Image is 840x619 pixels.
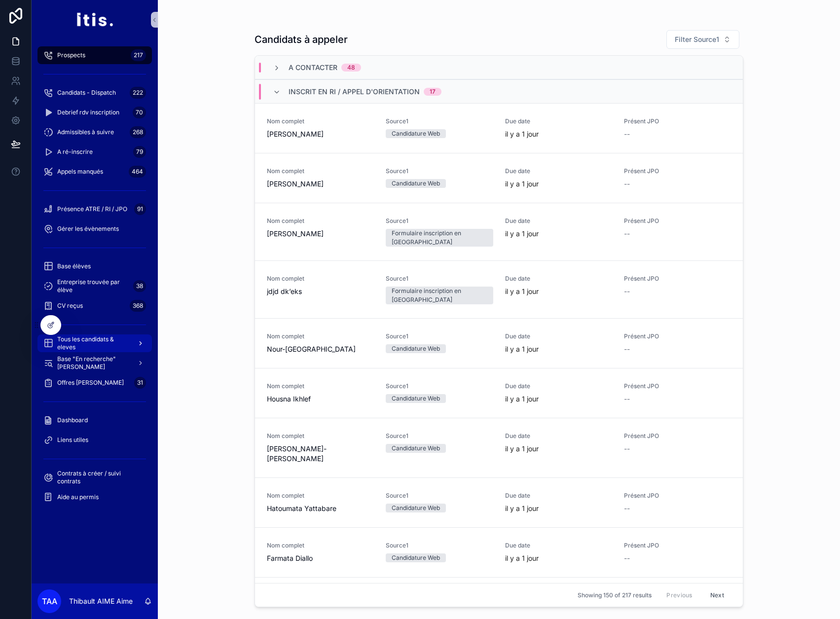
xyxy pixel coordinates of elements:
a: Prospects217 [37,46,152,64]
span: Présence ATRE / RI / JPO [57,205,127,213]
p: il y a 1 jour [505,553,539,563]
span: Due date [505,382,612,390]
div: Candidature Web [392,444,440,453]
span: Gérer les évènements [57,225,119,233]
span: TAA [42,595,57,607]
span: Présent JPO [624,432,731,440]
p: il y a 1 jour [505,344,539,354]
div: Formulaire inscription en [GEOGRAPHIC_DATA] [392,287,487,304]
a: Nom completHousna IkhlefSource1Candidature WebDue dateil y a 1 jourPrésent JPO-- [255,368,743,418]
a: Offres [PERSON_NAME]31 [37,374,152,392]
span: [PERSON_NAME] [267,179,374,189]
a: Candidats - Dispatch222 [37,84,152,102]
button: Next [703,587,731,603]
a: Admissibles à suivre268 [37,123,152,141]
span: A ré-inscrire [57,148,93,156]
a: Liens utiles [37,431,152,449]
span: Tous les candidats & eleves [57,335,129,351]
a: Base "En recherche" [PERSON_NAME] [37,354,152,372]
p: Thibault AIME Aime [69,596,133,606]
span: Présent JPO [624,382,731,390]
a: Contrats à créer / suivi contrats [37,469,152,486]
div: 464 [129,166,146,178]
div: 48 [347,64,355,72]
span: jdjd dk’eks [267,287,374,296]
span: Due date [505,167,612,175]
span: Entreprise trouvée par élève [57,278,129,294]
div: Formulaire inscription en [GEOGRAPHIC_DATA] [392,229,487,247]
span: Source1 [386,382,493,390]
span: Debrief rdv inscription [57,109,119,116]
span: Nom complet [267,217,374,225]
span: Source1 [386,492,493,500]
div: 38 [133,280,146,292]
span: Due date [505,432,612,440]
a: Tous les candidats & eleves [37,334,152,352]
span: A contacter [289,63,337,73]
span: Filter Source1 [675,35,719,44]
a: Nom completNour-[GEOGRAPHIC_DATA]Source1Candidature WebDue dateil y a 1 jourPrésent JPO-- [255,318,743,368]
span: [PERSON_NAME]-[PERSON_NAME] [267,444,374,464]
span: -- [624,553,630,563]
span: Prospects [57,51,85,59]
a: Nom completjdjd dk’eksSource1Formulaire inscription en [GEOGRAPHIC_DATA]Due dateil y a 1 jourPrés... [255,260,743,318]
p: il y a 1 jour [505,287,539,296]
span: Showing 150 of 217 results [578,591,652,599]
span: Inscrit en RI / appel d'orientation [289,87,420,97]
span: Due date [505,542,612,549]
p: il y a 1 jour [505,229,539,239]
p: il y a 1 jour [505,444,539,454]
span: Nom complet [267,275,374,283]
span: Nom complet [267,432,374,440]
span: Due date [505,217,612,225]
img: App logo [76,12,113,28]
p: il y a 1 jour [505,129,539,139]
span: CV reçus [57,302,83,310]
span: Admissibles à suivre [57,128,114,136]
div: Candidature Web [392,394,440,403]
span: Nour-[GEOGRAPHIC_DATA] [267,344,374,354]
div: Candidature Web [392,504,440,512]
span: -- [624,444,630,454]
span: Source1 [386,117,493,125]
span: -- [624,287,630,296]
span: Nom complet [267,167,374,175]
div: scrollable content [32,39,158,519]
span: Farmata Diallo [267,553,374,563]
span: Dashboard [57,416,88,424]
a: Entreprise trouvée par élève38 [37,277,152,295]
span: Présent JPO [624,167,731,175]
span: Appels manqués [57,168,103,176]
span: Présent JPO [624,542,731,549]
span: Due date [505,332,612,340]
a: Aide au permis [37,488,152,506]
a: Debrief rdv inscription70 [37,104,152,121]
span: [PERSON_NAME] [267,129,374,139]
p: il y a 1 jour [505,394,539,404]
a: Nom completFarmata DialloSource1Candidature WebDue dateil y a 1 jourPrésent JPO-- [255,527,743,577]
a: Présence ATRE / RI / JPO91 [37,200,152,218]
span: Nom complet [267,382,374,390]
div: 217 [131,49,146,61]
span: Housna Ikhlef [267,394,374,404]
a: Nom complet[PERSON_NAME]Source1Candidature WebDue dateil y a 1 jourPrésent JPO-- [255,103,743,153]
span: Liens utiles [57,436,88,444]
span: Nom complet [267,332,374,340]
div: 17 [430,88,436,96]
a: Base élèves [37,257,152,275]
h1: Candidats à appeler [255,33,348,46]
span: Due date [505,117,612,125]
a: Dashboard [37,411,152,429]
span: Source1 [386,432,493,440]
button: Select Button [666,30,739,49]
span: -- [624,344,630,354]
div: 368 [130,300,146,312]
a: Appels manqués464 [37,163,152,181]
a: Nom complet[PERSON_NAME]Source1Formulaire inscription en [GEOGRAPHIC_DATA]Due dateil y a 1 jourPr... [255,203,743,260]
a: Gérer les évènements [37,220,152,238]
div: 79 [133,146,146,158]
span: [PERSON_NAME] [267,229,374,239]
a: Nom completHatoumata YattabareSource1Candidature WebDue dateil y a 1 jourPrésent JPO-- [255,477,743,527]
div: 268 [130,126,146,138]
div: 222 [130,87,146,99]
